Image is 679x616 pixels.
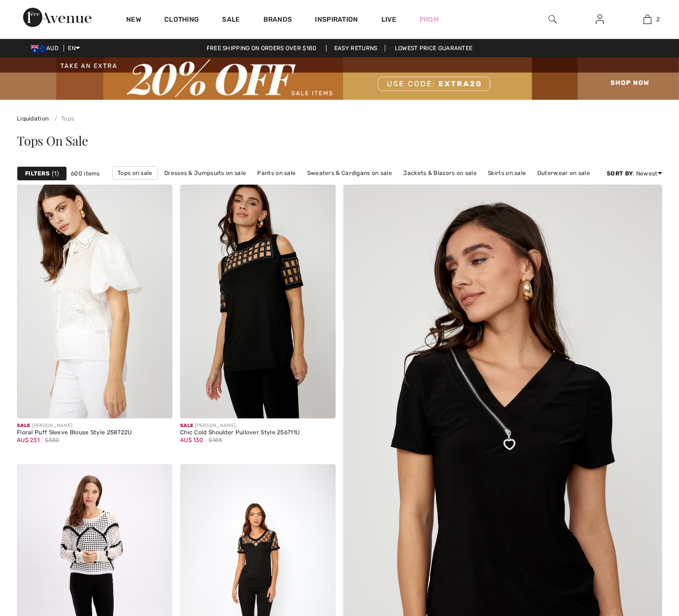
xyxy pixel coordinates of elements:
[45,436,59,444] span: $330
[548,13,557,25] img: search the website
[31,45,46,53] img: Australian Dollar
[607,169,662,178] div: : Newest
[31,45,62,52] span: AUD
[17,115,49,122] a: Liquidation
[326,45,386,52] a: Easy Returns
[222,15,240,26] a: Sale
[17,185,172,418] img: Floral Puff Sleeve Blouse Style 258722U. Off White
[209,436,222,444] span: $185
[52,169,59,178] span: 1
[17,429,132,436] div: Floral Puff Sleeve Blouse Style 258722U
[398,167,482,179] a: Jackets & Blazers on sale
[588,13,612,26] a: Sign In
[483,167,531,179] a: Skirts on sale
[199,45,325,52] a: Free shipping on orders over $180
[624,13,671,25] a: 2
[17,423,30,429] span: Sale
[617,544,669,568] iframe: Opens a widget where you can find more information
[164,15,199,26] a: Clothing
[387,45,481,52] a: Lowest Price Guarantee
[17,437,39,443] span: AU$ 231
[533,167,595,179] a: Outerwear on sale
[126,15,141,26] a: New
[23,8,91,27] img: 1ère Avenue
[180,423,193,429] span: Sale
[71,169,100,178] span: 600 items
[315,15,358,26] span: Inspiration
[381,14,396,25] a: Live
[607,170,633,177] strong: Sort By
[180,429,300,436] div: Chic Cold Shoulder Pullover Style 256711U
[252,167,300,179] a: Pants on sale
[180,437,203,443] span: AU$ 130
[25,169,50,178] strong: Filters
[180,185,336,418] img: Chic Cold Shoulder Pullover Style 256711U. Black
[112,166,158,180] a: Tops on sale
[180,422,300,429] div: [PERSON_NAME]
[68,45,80,52] span: EN
[17,132,88,149] span: Tops On Sale
[302,167,397,179] a: Sweaters & Cardigans on sale
[419,14,439,25] a: Prom
[643,13,652,25] img: My Bag
[596,13,604,25] img: My Info
[159,167,251,179] a: Dresses & Jumpsuits on sale
[17,422,132,429] div: [PERSON_NAME]
[656,15,660,24] span: 2
[51,115,75,122] a: Tops
[263,15,292,26] a: Brands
